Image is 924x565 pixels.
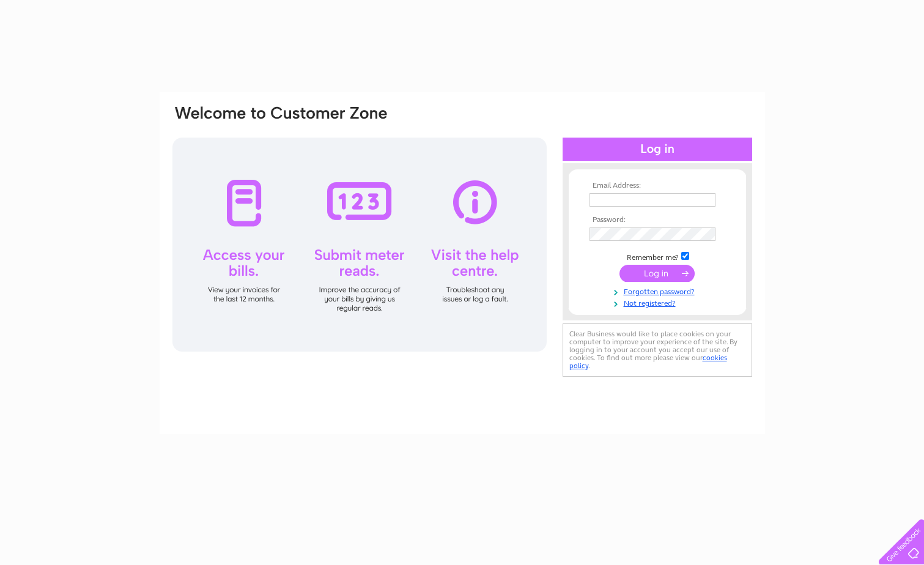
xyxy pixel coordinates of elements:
[590,297,728,308] a: Not registered?
[619,265,695,282] input: Submit
[590,285,728,297] a: Forgotten password?
[569,353,727,370] a: cookies policy
[586,182,728,190] th: Email Address:
[586,250,728,262] td: Remember me?
[563,323,752,377] div: Clear Business would like to place cookies on your computer to improve your experience of the sit...
[586,216,728,224] th: Password:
